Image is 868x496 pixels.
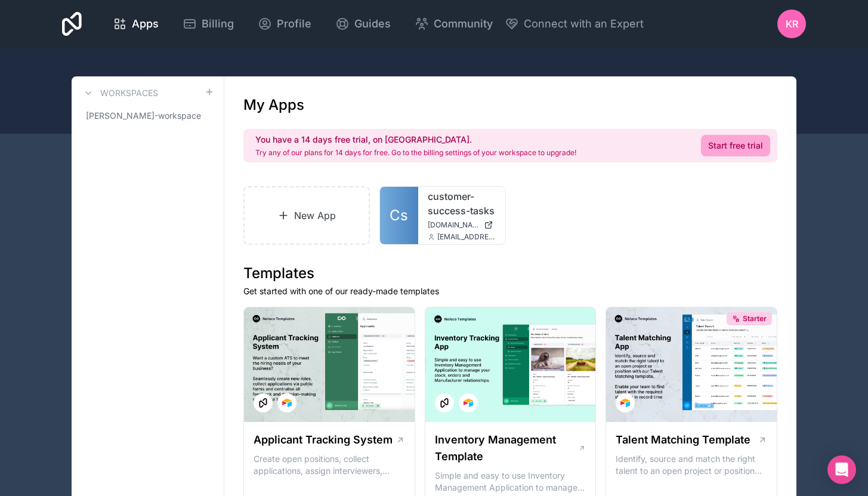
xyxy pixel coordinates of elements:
span: Community [434,16,493,32]
a: Workspaces [81,86,158,100]
span: [EMAIL_ADDRESS][DOMAIN_NAME] [437,232,496,242]
a: Billing [173,11,243,37]
span: [DOMAIN_NAME] [428,220,479,230]
button: Connect with an Expert [505,16,644,32]
a: [PERSON_NAME]-workspace [81,105,214,127]
h1: Templates [243,264,777,283]
h1: Inventory Management Template [435,432,578,465]
a: [DOMAIN_NAME] [428,220,496,230]
p: Get started with one of our ready-made templates [243,285,777,297]
p: Identify, source and match the right talent to an open project or position with our Talent Matchi... [616,453,767,477]
img: Airtable Logo [282,398,292,408]
a: New App [243,186,370,245]
span: Cs [390,206,408,225]
h1: My Apps [243,95,304,115]
span: [PERSON_NAME]-workspace [86,110,201,122]
span: Guides [354,16,391,32]
a: Start free trial [701,135,770,156]
span: Billing [202,16,234,32]
a: Profile [248,11,321,37]
a: Cs [380,187,418,244]
span: Connect with an Expert [524,16,644,32]
h3: Workspaces [100,87,158,99]
span: Profile [277,16,311,32]
a: Apps [103,11,168,37]
h1: Applicant Tracking System [254,432,393,448]
p: Try any of our plans for 14 days for free. Go to the billing settings of your workspace to upgrade! [255,148,576,158]
span: KR [786,17,798,31]
p: Create open positions, collect applications, assign interviewers, centralise candidate feedback a... [254,453,405,477]
a: customer-success-tasks [428,189,496,218]
img: Airtable Logo [464,398,473,408]
span: Apps [132,16,159,32]
div: Open Intercom Messenger [827,455,856,484]
img: Airtable Logo [620,398,630,408]
h2: You have a 14 days free trial, on [GEOGRAPHIC_DATA]. [255,134,576,146]
a: Community [405,11,502,37]
span: Starter [743,314,767,324]
p: Simple and easy to use Inventory Management Application to manage your stock, orders and Manufact... [435,470,586,494]
a: Guides [326,11,400,37]
h1: Talent Matching Template [616,432,750,448]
